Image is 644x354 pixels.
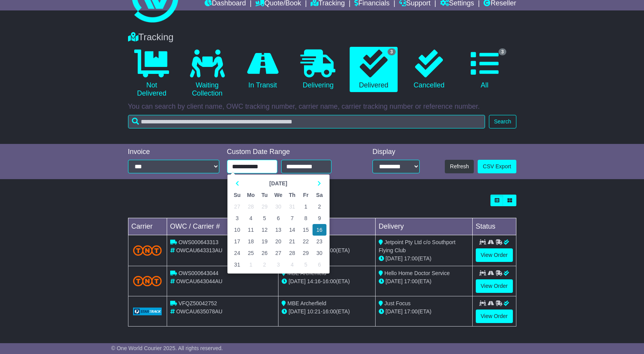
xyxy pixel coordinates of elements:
[231,224,244,236] td: 10
[244,201,258,212] td: 28
[313,224,326,236] td: 16
[299,247,313,259] td: 29
[375,218,472,235] td: Delivery
[350,47,397,92] a: 3 Delivered
[386,278,403,284] span: [DATE]
[313,212,326,224] td: 9
[476,248,513,262] a: View Order
[178,270,219,276] span: OWS000643044
[384,300,411,306] span: Just Focus
[244,224,258,236] td: 11
[285,236,299,247] td: 21
[404,255,418,262] span: 17:00
[313,236,326,247] td: 23
[379,239,456,253] span: Jetpoint Pty Ltd c/o Southport Flying Club
[299,236,313,247] td: 22
[231,247,244,259] td: 24
[258,212,271,224] td: 5
[289,278,306,284] span: [DATE]
[323,278,336,284] span: 16:00
[244,259,258,270] td: 1
[499,48,507,55] span: 3
[258,224,271,236] td: 12
[287,300,326,306] span: MBE Archerfield
[299,201,313,212] td: 1
[124,32,520,43] div: Tracking
[294,47,342,92] a: Delivering
[128,47,176,101] a: Not Delivered
[176,308,222,315] span: OWCAU635078AU
[272,189,285,201] th: We
[231,212,244,224] td: 3
[183,47,231,101] a: Waiting Collection
[386,255,403,262] span: [DATE]
[404,308,418,315] span: 17:00
[379,277,469,286] div: (ETA)
[299,189,313,201] th: Fr
[227,148,351,156] div: Custom Date Range
[244,189,258,201] th: Mo
[476,279,513,293] a: View Order
[476,310,513,323] a: View Order
[272,259,285,270] td: 3
[231,201,244,212] td: 27
[258,259,271,270] td: 2
[313,201,326,212] td: 2
[285,247,299,259] td: 28
[299,212,313,224] td: 8
[313,189,326,201] th: Sa
[272,201,285,212] td: 30
[272,236,285,247] td: 20
[289,308,306,315] span: [DATE]
[489,115,516,128] button: Search
[231,189,244,201] th: Su
[272,224,285,236] td: 13
[231,259,244,270] td: 31
[178,300,217,306] span: VFQZ50042752
[244,178,313,189] th: Select Month
[282,308,372,316] div: - (ETA)
[133,308,162,315] img: GetCarrierServiceLogo
[258,189,271,201] th: Tu
[244,236,258,247] td: 18
[176,247,222,253] span: OWCAU643313AU
[128,148,219,156] div: Invoice
[313,247,326,259] td: 30
[272,247,285,259] td: 27
[379,308,469,316] div: (ETA)
[128,218,167,235] td: Carrier
[244,212,258,224] td: 4
[258,201,271,212] td: 29
[231,236,244,247] td: 17
[133,245,162,256] img: TNT_Domestic.png
[461,47,508,92] a: 3 All
[285,259,299,270] td: 4
[299,259,313,270] td: 5
[282,277,372,286] div: - (ETA)
[244,247,258,259] td: 25
[285,201,299,212] td: 31
[307,308,321,315] span: 10:21
[384,270,450,276] span: Hello Home Doctor Service
[176,278,222,284] span: OWCAU643044AU
[386,308,403,315] span: [DATE]
[128,103,516,111] p: You can search by client name, OWC tracking number, carrier name, carrier tracking number or refe...
[404,278,418,284] span: 17:00
[258,236,271,247] td: 19
[239,47,286,92] a: In Transit
[388,48,396,55] span: 3
[372,148,420,156] div: Display
[111,345,223,351] span: © One World Courier 2025. All rights reserved.
[272,212,285,224] td: 6
[323,308,336,315] span: 16:00
[133,276,162,286] img: TNT_Domestic.png
[167,218,278,235] td: OWC / Carrier #
[472,218,516,235] td: Status
[478,160,516,173] a: CSV Export
[285,212,299,224] td: 7
[313,259,326,270] td: 6
[285,224,299,236] td: 14
[178,239,219,245] span: OWS000643313
[445,160,474,173] button: Refresh
[307,278,321,284] span: 14:16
